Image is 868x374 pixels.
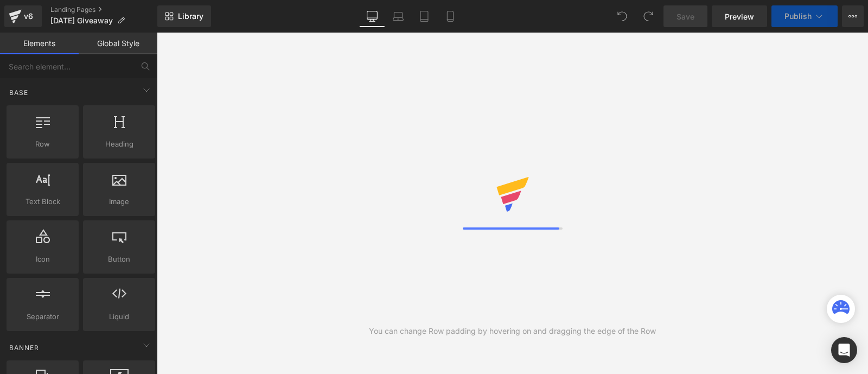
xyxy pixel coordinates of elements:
span: Publish [784,12,812,21]
button: Undo [611,5,633,27]
button: Redo [637,5,659,27]
a: Mobile [437,5,463,27]
div: You can change Row padding by hovering on and dragging the edge of the Row [369,325,656,337]
span: Save [676,11,694,22]
button: Publish [771,5,838,27]
a: v6 [4,5,42,27]
a: Landing Pages [50,5,157,14]
span: [DATE] Giveaway [50,16,113,25]
span: Library [178,11,203,21]
a: Global Style [79,33,157,54]
div: v6 [22,9,35,23]
span: Separator [10,311,75,322]
span: Base [8,87,29,98]
span: Preview [725,11,754,22]
span: Image [86,196,152,207]
a: Preview [712,5,767,27]
a: New Library [157,5,211,27]
span: Liquid [86,311,152,322]
span: Button [86,253,152,265]
a: Desktop [359,5,385,27]
span: Text Block [10,196,75,207]
a: Tablet [411,5,437,27]
button: More [842,5,864,27]
div: Open Intercom Messenger [831,337,857,363]
a: Laptop [385,5,411,27]
span: Banner [8,343,40,353]
span: Heading [86,138,152,150]
span: Icon [10,253,75,265]
span: Row [10,138,75,150]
